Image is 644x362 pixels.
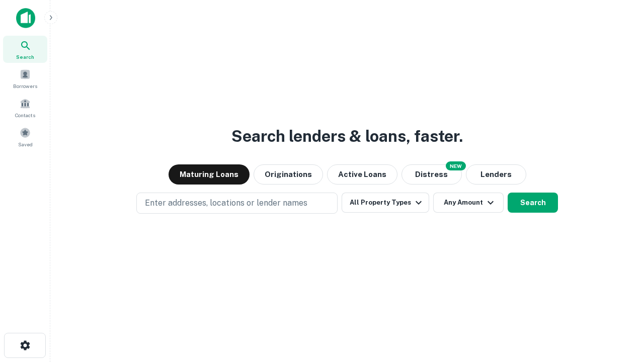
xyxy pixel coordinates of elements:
[136,193,338,214] button: Enter addresses, locations or lender names
[231,124,463,148] h3: Search lenders & loans, faster.
[16,53,34,61] span: Search
[327,164,397,185] button: Active Loans
[13,82,37,90] span: Borrowers
[169,164,250,185] button: Maturing Loans
[433,193,504,213] button: Any Amount
[342,193,429,213] button: All Property Types
[446,161,466,170] div: NEW
[508,193,558,213] button: Search
[15,111,35,119] span: Contacts
[145,197,307,209] p: Enter addresses, locations or lender names
[401,164,462,185] button: Search distressed loans with lien and other non-mortgage details.
[16,8,35,28] img: capitalize-icon.png
[466,164,526,185] button: Lenders
[254,164,323,185] button: Originations
[3,123,47,150] a: Saved
[594,282,644,330] iframe: Chat Widget
[18,140,33,148] span: Saved
[3,94,47,121] a: Contacts
[3,65,47,92] a: Borrowers
[3,36,47,63] a: Search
